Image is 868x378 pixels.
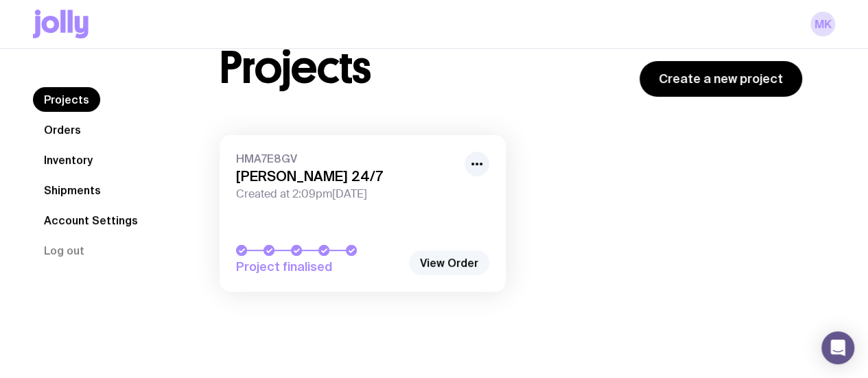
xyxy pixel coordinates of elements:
[33,178,112,202] a: Shipments
[236,152,456,165] span: HMA7E8GV
[33,147,104,172] a: Inventory
[821,331,854,364] div: Open Intercom Messenger
[33,117,92,142] a: Orders
[236,168,456,185] h3: [PERSON_NAME] 24/7
[409,250,489,275] a: View Order
[810,12,835,36] a: MK
[33,87,100,112] a: Projects
[33,238,95,263] button: Log out
[220,135,506,292] a: HMA7E8GV[PERSON_NAME] 24/7Created at 2:09pm[DATE]Project finalised
[236,259,401,275] span: Project finalised
[640,61,802,97] a: Create a new project
[220,46,371,90] h1: Projects
[236,187,456,201] span: Created at 2:09pm[DATE]
[33,208,149,233] a: Account Settings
